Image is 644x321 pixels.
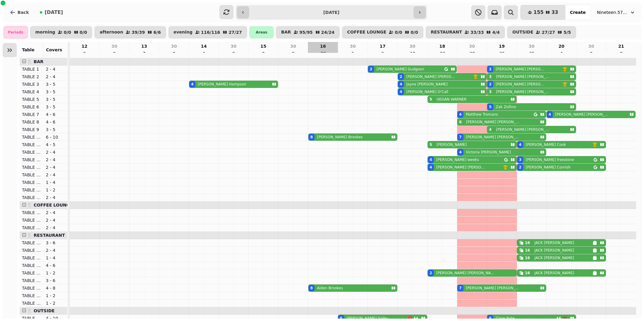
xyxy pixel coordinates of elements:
p: [PERSON_NAME] O'Call [406,89,448,94]
span: 🍴 COFFEE LOUNGE [27,203,73,207]
p: 4 - 6 [46,262,65,268]
p: 0 / 0 [64,30,71,34]
p: 30 [171,43,177,49]
button: COFFEE LOUNGE0/00/0 [342,26,423,38]
p: TABLE 3 [22,81,41,87]
button: Create [565,5,591,20]
div: 8 [310,286,313,291]
p: TABLE 4 [22,89,41,95]
div: 4 [430,165,432,170]
button: morning0/00/0 [30,26,92,38]
p: 30 [231,43,236,49]
div: 2 [519,165,521,170]
div: 2 [370,67,372,72]
p: 25 [529,50,534,56]
div: 7 [459,286,462,291]
p: [PERSON_NAME] [PERSON_NAME] [496,74,550,79]
p: 10 [410,50,415,56]
div: 4 [459,112,462,117]
p: TABLE 27 [22,270,41,276]
p: [PERSON_NAME] [PERSON_NAME] [406,74,457,79]
p: TABLE 19 [22,187,41,193]
p: 2 - 4 [46,164,65,170]
p: 0 [619,50,623,56]
p: TABLE 7 [22,111,41,117]
span: 🍴 OUTSIDE [27,308,55,313]
p: 30 [588,43,594,49]
p: 1 - 2 [46,293,65,299]
div: 7 [459,135,462,140]
p: TABLE 1 [22,66,41,72]
p: 0 / 0 [411,30,418,34]
p: 4 [201,50,206,56]
p: [PERSON_NAME] [PERSON_NAME] [496,82,546,87]
p: 18 [439,43,445,49]
p: TABLE 6 [22,104,41,110]
div: 2 [400,74,402,79]
p: 2 - 4 [46,217,65,223]
p: 116 / 116 [201,30,220,34]
p: OUTSIDE [512,30,533,35]
span: 🍴 RESTAURANT [27,233,65,238]
div: 16 [525,248,530,253]
button: evening116/11627/27 [168,26,247,38]
p: 2 - 4 [46,157,65,163]
p: [PERSON_NAME] Brookes [317,135,363,140]
button: Expand sidebar [3,43,17,57]
p: 2 - 4 [46,74,65,80]
p: evening [174,30,193,35]
p: 0 [589,50,594,56]
div: 5 [489,104,492,109]
p: [PERSON_NAME] [437,142,467,147]
p: [PERSON_NAME] [PERSON_NAME] [466,135,520,140]
p: [PERSON_NAME] [PERSON_NAME] [466,286,520,291]
p: [PERSON_NAME] [PERSON_NAME] [436,165,486,170]
p: morning [35,30,55,35]
p: 20 [559,43,564,49]
div: 6 [489,316,492,321]
p: 2 [380,50,385,56]
p: 25 [499,50,504,56]
p: [PERSON_NAME] weeks [436,157,479,162]
span: 33 [551,10,558,15]
p: 0 [82,50,87,56]
div: 4 [191,82,194,87]
div: 4 [400,89,402,94]
p: 7 [142,50,146,56]
p: 2 - 4 [46,210,65,216]
p: 2 - 4 [46,194,65,201]
p: TABLE 31 [22,300,41,306]
p: TABLE 20 [22,210,41,216]
div: 2 [430,271,432,275]
p: Aiden Brookes [317,286,343,291]
p: 1 - 4 [46,255,65,261]
p: TABLE 17 [22,172,41,178]
p: [PERSON_NAME] freestone [526,157,574,162]
p: 2 - 4 [46,66,65,72]
p: TABLE 28 [22,278,41,284]
p: 30 [290,43,296,49]
p: [PERSON_NAME] [PERSON_NAME] [496,127,550,132]
p: 17 [380,43,385,49]
p: TABLE 26 [22,262,41,268]
p: 3 - 5 [46,81,65,87]
p: 0 [291,50,296,56]
p: 2 - 4 [46,149,65,155]
p: JACK [PERSON_NAME] [534,248,574,253]
p: 3 - 5 [46,89,65,95]
div: 2 [489,67,492,72]
p: TABLE 50 [22,194,41,201]
p: 15 [261,43,266,49]
p: 12 [82,43,87,49]
p: 22 [321,50,325,56]
p: 2 - 4 [46,247,65,253]
p: 28 [469,50,474,56]
div: Periods [4,26,28,38]
span: [DATE] [45,10,63,15]
p: TABLE 18 [22,179,41,185]
p: 30 [409,43,415,49]
p: TABLE 21 [22,217,41,223]
div: 8 [310,135,313,140]
p: [PERSON_NAME] [PERSON_NAME] [496,89,550,94]
button: Nineteen.57 Restaurant & Bar [593,7,639,18]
